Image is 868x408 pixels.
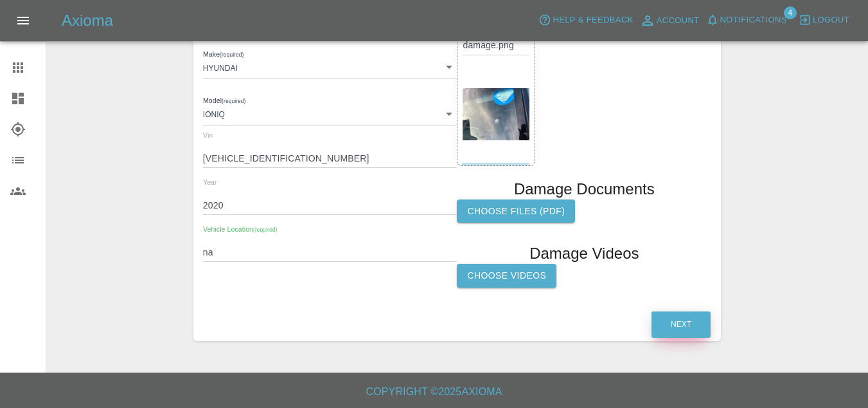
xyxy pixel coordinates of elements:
a: Account [637,10,703,31]
button: Help & Feedback [535,10,636,30]
small: (required) [253,227,277,232]
label: Make [203,50,244,60]
span: Help & Feedback [553,13,633,28]
button: Open drawer [8,5,39,36]
div: HYUNDAI [203,55,457,79]
small: (required) [222,98,245,104]
span: Logout [813,13,849,28]
h6: Copyright © 2025 Axioma [10,383,858,401]
small: (required) [220,51,244,57]
h5: Axioma [62,10,113,31]
span: 4 [784,6,797,19]
span: Vin [203,131,213,139]
span: Account [657,14,700,28]
span: Notifications [720,13,787,28]
label: Choose files (pdf) [457,199,575,223]
label: Model [203,96,245,106]
button: Notifications [703,10,790,30]
span: Vehicle Location [203,225,277,233]
button: Next [651,311,711,338]
span: Year [203,178,217,186]
label: Choose Videos [457,264,556,288]
h1: Damage Videos [529,243,639,264]
div: IONIQ [203,102,457,125]
h1: Damage Documents [514,179,655,199]
button: Logout [795,10,853,30]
